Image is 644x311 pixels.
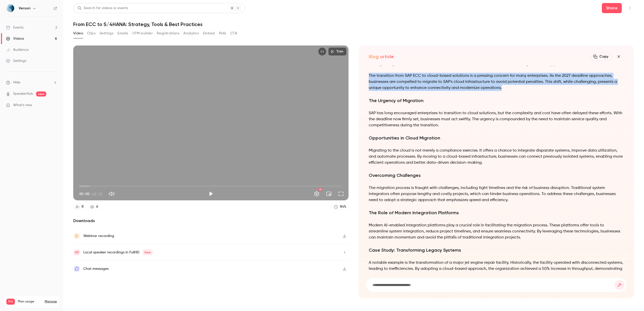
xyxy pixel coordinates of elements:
h1: From ECC to S/4HANA: Strategy, Tools & Best Practices [73,21,634,27]
button: Share [602,3,622,13]
button: Full screen [336,189,346,199]
div: Chat messages [83,266,109,272]
div: Search for videos or events [78,6,128,11]
img: Versori [6,4,14,12]
a: 6 [88,203,101,210]
h2: Blog article [369,54,394,60]
div: Local speaker recordings in FullHD [83,249,153,255]
button: Copy [591,53,612,61]
button: Turn on miniplayer [324,189,334,199]
span: new [36,91,46,97]
button: Emails [117,29,128,37]
button: Analytics [183,29,199,37]
div: Webinar recording [83,233,114,239]
div: HD [318,188,322,191]
button: Video [73,29,83,37]
button: Registrations [157,29,179,37]
div: Settings [6,58,26,63]
h2: The Urgency of Migration [369,97,624,104]
button: Top Bar Actions [626,4,634,12]
p: The migration process is fraught with challenges, including tight timelines and the risk of busin... [369,185,624,203]
span: What's new [13,103,32,108]
a: SpeakerHub [13,91,33,97]
span: 00:00 [79,191,89,197]
button: Embed [203,29,215,37]
span: Pro [6,299,15,305]
a: 84% [332,203,349,210]
div: Videos [6,36,24,41]
span: New [142,249,153,255]
button: Trim [328,47,346,56]
h2: Downloads [73,218,349,224]
p: The transition from SAP ECC to cloud-based solutions is a pressing concern for many enterprises. ... [369,73,624,91]
h6: Versori [19,6,30,11]
button: Settings [100,29,113,37]
h2: Case Study: Transforming Legacy Systems [369,247,624,254]
h2: Overcoming Challenges [369,172,624,179]
h2: Opportunities in Cloud Migration [369,134,624,141]
h2: The Role of Modern Integration Platforms [369,209,624,216]
div: Audience [6,47,29,52]
p: Migrating to the cloud is not merely a compliance exercise. It offers a chance to integrate dispa... [369,148,624,166]
div: 84 % [340,204,346,209]
a: 8 [73,203,86,210]
button: CTA [230,29,237,37]
p: A notable example is the transformation of a major jet engine repair facility. Historically, the ... [369,260,624,278]
button: UTM builder [132,29,153,37]
button: Settings [312,189,322,199]
div: 00:00 [79,191,103,197]
button: Clips [87,29,95,37]
button: Embed video [318,47,326,56]
span: Plan usage [18,300,42,304]
div: Events [6,25,23,30]
li: help-dropdown-opener [6,80,57,85]
p: Modern AI-enabled integration platforms play a crucial role in facilitating the migration process... [369,222,624,241]
button: Mute [107,189,117,199]
div: 6 [96,204,98,209]
button: Play [206,189,216,199]
button: Polls [219,29,226,37]
span: 42:22 [92,191,103,197]
span: Help [13,80,20,85]
span: / [90,191,92,197]
p: SAP has long encouraged enterprises to transition to cloud solutions, but the complexity and cost... [369,110,624,128]
a: Manage [45,300,57,304]
div: 8 [82,204,84,209]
